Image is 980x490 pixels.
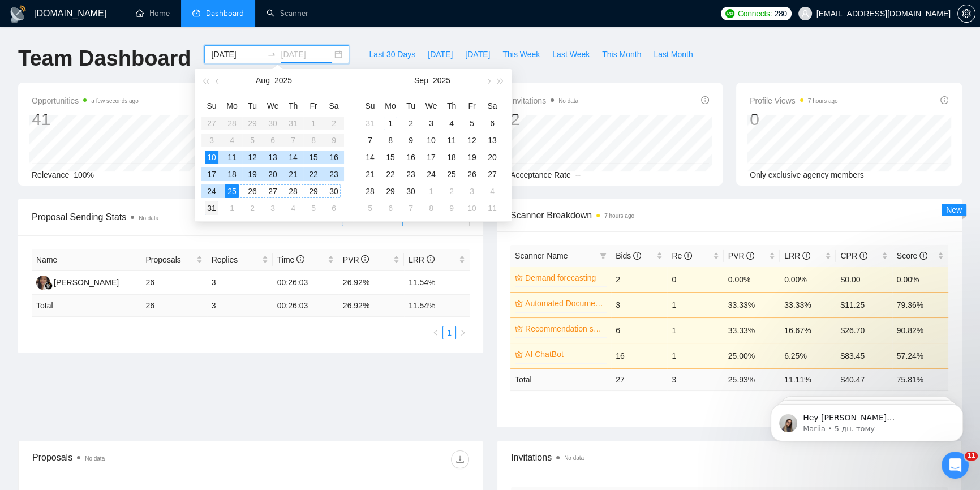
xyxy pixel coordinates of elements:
span: info-circle [746,252,754,260]
th: Fr [303,97,324,115]
div: 4 [286,201,300,215]
div: 15 [307,151,320,164]
img: DS [36,276,50,290]
td: 2025-08-25 [222,183,242,200]
div: 21 [363,167,377,181]
td: 2025-10-02 [441,183,462,200]
button: Last 30 Days [363,45,422,63]
span: download [452,455,468,464]
td: 2025-09-04 [441,115,462,132]
td: 2025-08-31 [360,115,380,132]
td: 2025-10-05 [360,200,380,217]
li: Next Page [456,326,470,339]
div: 2 [510,109,578,130]
a: AI ChatBot [525,348,604,360]
span: Invitations [510,94,578,108]
span: Last 30 Days [369,48,415,61]
span: Profile Views [750,94,838,108]
button: [DATE] [459,45,496,63]
td: 2025-09-07 [360,132,380,149]
div: 1 [424,184,438,198]
td: 2025-10-09 [441,200,462,217]
a: homeHome [136,8,170,18]
th: Th [283,97,303,115]
div: 4 [445,117,458,130]
div: 26 [246,184,259,198]
span: info-circle [919,252,927,260]
td: 2025-09-19 [462,149,482,166]
td: 00:26:03 [273,271,338,295]
div: 27 [485,167,499,181]
td: 0.00% [780,267,836,292]
div: 8 [424,201,438,215]
td: 0.00% [892,267,948,292]
td: 2025-09-04 [283,200,303,217]
td: 2025-08-20 [263,166,283,183]
td: 2025-08-31 [201,200,222,217]
span: info-circle [633,252,641,260]
span: No data [139,215,158,221]
div: 27 [266,184,280,198]
td: 2025-09-06 [482,115,502,132]
div: 11 [225,151,239,164]
td: 00:26:03 [273,295,338,317]
span: 11 [965,452,978,461]
span: info-circle [296,255,304,263]
span: Last Month [654,48,693,61]
span: Scanner Breakdown [510,208,948,222]
td: 2025-09-09 [401,132,421,149]
img: upwork-logo.png [725,9,734,18]
iframe: Intercom notifications повідомлення [754,380,980,459]
div: 6 [384,201,397,215]
a: setting [957,9,975,18]
td: 2025-09-24 [421,166,441,183]
td: 2025-08-30 [324,183,344,200]
span: Relevance [32,170,69,179]
td: 2025-08-15 [303,149,324,166]
input: Start date [211,48,263,61]
span: CPR [840,251,867,260]
th: Sa [482,97,502,115]
td: 2 [611,267,667,292]
div: 6 [485,117,499,130]
td: 2025-09-10 [421,132,441,149]
th: We [421,97,441,115]
span: to [267,50,276,59]
p: Hey [PERSON_NAME][EMAIL_ADDRESS][DOMAIN_NAME], Looks like your Upwork agency LUNARIS ran out of c... [49,32,195,44]
div: 22 [384,167,397,181]
th: Proposals [141,249,207,271]
th: Name [32,249,141,271]
div: 14 [286,151,300,164]
span: PVR [343,255,369,264]
td: 2025-10-06 [380,200,401,217]
td: 0 [667,267,723,292]
span: Proposal Sending Stats [32,210,342,224]
button: Last Month [647,45,699,63]
span: 280 [774,7,786,20]
td: 6 [611,317,667,343]
td: 26 [141,295,207,317]
div: 29 [307,184,320,198]
th: Mo [380,97,401,115]
div: 24 [424,167,438,181]
td: $11.25 [836,292,892,317]
td: 2025-08-17 [201,166,222,183]
td: 2025-08-12 [242,149,263,166]
div: 30 [404,184,418,198]
td: 2025-09-02 [242,200,263,217]
span: crown [515,350,523,358]
span: Connects: [738,7,772,20]
td: 2025-09-29 [380,183,401,200]
td: 2025-09-22 [380,166,401,183]
div: message notification from Mariia, 5 дн. тому. Hey bodakiev@gmail.com, Looks like your Upwork agen... [17,24,209,61]
div: 10 [205,151,218,164]
a: Automated Document Processing [525,297,604,310]
td: 11.54 % [404,295,470,317]
td: 6.25% [780,343,836,368]
td: 2025-10-04 [482,183,502,200]
div: 5 [465,117,479,130]
td: 2025-08-24 [201,183,222,200]
a: DS[PERSON_NAME] [36,277,119,286]
td: 2025-10-08 [421,200,441,217]
span: crown [515,299,523,307]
